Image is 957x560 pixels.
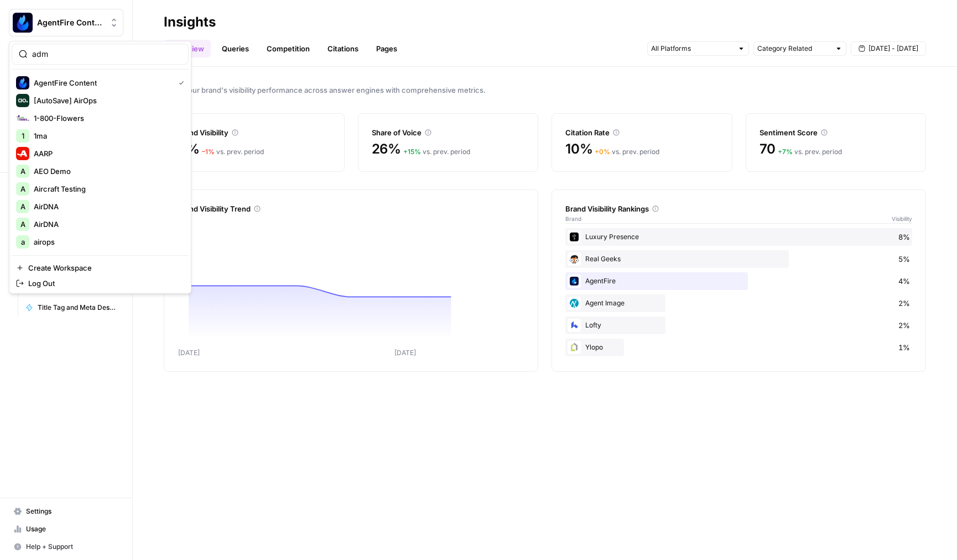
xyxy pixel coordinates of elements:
[651,43,733,54] input: All Platforms
[26,524,118,534] span: Usage
[32,49,181,60] input: Search Workspaces
[12,260,189,276] a: Create Workspace
[778,147,793,156] span: + 7 %
[16,112,29,125] img: 1-800-Flowers Logo
[13,13,33,33] img: AgentFire Content Logo
[565,250,912,268] div: Real Geeks
[34,201,180,212] span: AirDNA
[9,538,123,556] button: Help + Support
[34,166,180,177] span: AEO Demo
[372,127,525,138] div: Share of Voice
[164,40,211,57] a: Overview
[20,299,123,316] a: Title Tag and Meta Description
[868,44,918,54] span: [DATE] - [DATE]
[20,201,25,212] span: A
[34,113,180,124] span: 1-800-Flowers
[565,214,581,223] span: Brand
[565,339,912,356] div: Ylopo
[570,255,579,263] img: 344nq3qpl7cu70ugukl0wc3bgok0
[38,303,118,313] span: Title Tag and Meta Description
[570,321,579,330] img: zqkf4vn55h7dopy54cxfvgpegsir
[370,40,404,57] a: Pages
[22,130,24,141] span: 1
[28,278,180,289] span: Log Out
[16,76,29,89] img: AgentFire Content Logo
[565,228,912,246] div: Luxury Presence
[372,140,401,158] span: 26%
[16,147,29,160] img: AARP Logo
[760,127,913,138] div: Sentiment Score
[202,147,215,156] span: – 1 %
[595,147,610,156] span: + 0 %
[565,294,912,312] div: Agent Image
[202,147,264,157] div: vs. prev. period
[34,130,180,141] span: 1ma
[851,41,926,56] button: [DATE] - [DATE]
[570,343,579,352] img: ef4yubu0tgbfdbsaqo8w4isypb0r
[164,13,216,31] div: Insights
[34,183,180,194] span: Aircraft Testing
[37,17,104,28] span: AgentFire Content
[595,147,659,157] div: vs. prev. period
[34,148,180,159] span: AARP
[892,214,912,223] span: Visibility
[16,94,29,107] img: [AutoSave] AirOps Logo
[394,348,416,357] tspan: [DATE]
[260,40,316,57] a: Competition
[34,236,180,247] span: airops
[898,298,910,309] span: 2%
[570,233,579,241] img: svy77gcjjdc7uhmk89vzedrvhye4
[403,147,421,156] span: + 15 %
[9,520,123,538] a: Usage
[215,40,256,57] a: Queries
[21,236,25,247] span: a
[20,219,25,230] span: A
[34,77,170,88] span: AgentFire Content
[570,299,579,308] img: pthaq3xgcndl3mb7ewsupu92hyem
[778,147,842,157] div: vs. prev. period
[570,277,579,286] img: h4m6w3cyvv20zzcla9zqwhp7wgru
[26,542,118,552] span: Help + Support
[898,276,910,287] span: 4%
[34,95,180,106] span: [AutoSave] AirOps
[565,272,912,290] div: AgentFire
[20,166,25,177] span: A
[26,506,118,516] span: Settings
[20,183,25,194] span: A
[565,316,912,334] div: Lofty
[178,348,200,357] tspan: [DATE]
[898,320,910,331] span: 2%
[565,203,912,214] div: Brand Visibility Rankings
[898,342,910,353] span: 1%
[178,203,524,214] div: Brand Visibility Trend
[757,43,830,54] input: Category Related
[565,127,719,138] div: Citation Rate
[12,276,189,291] a: Log Out
[9,41,191,294] div: Workspace: AgentFire Content
[760,140,776,158] span: 70
[898,253,910,265] span: 5%
[9,9,123,36] button: Workspace: AgentFire Content
[898,231,910,242] span: 8%
[28,262,180,273] span: Create Workspace
[565,140,592,158] span: 10%
[178,127,331,138] div: Brand Visibility
[403,147,470,157] div: vs. prev. period
[34,219,180,230] span: AirDNA
[9,503,123,520] a: Settings
[164,84,926,96] span: Track your brand's visibility performance across answer engines with comprehensive metrics.
[321,40,365,57] a: Citations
